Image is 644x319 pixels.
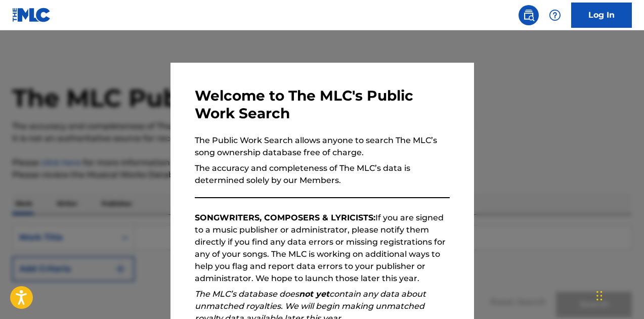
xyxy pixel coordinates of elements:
[549,9,561,21] img: help
[523,9,535,21] img: search
[299,289,329,299] strong: not yet
[545,5,565,25] div: Help
[571,3,632,28] a: Log In
[12,8,51,22] img: MLC Logo
[195,162,450,187] p: The accuracy and completeness of The MLC’s data is determined solely by our Members.
[195,212,450,285] p: If you are signed to a music publisher or administrator, please notify them directly if you find ...
[596,281,603,311] div: Drag
[195,213,375,222] strong: SONGWRITERS, COMPOSERS & LYRICISTS:
[519,5,539,25] a: Public Search
[195,134,450,159] p: The Public Work Search allows anyone to search The MLC’s song ownership database free of charge.
[593,270,644,319] iframe: Chat Widget
[195,87,450,122] h3: Welcome to The MLC's Public Work Search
